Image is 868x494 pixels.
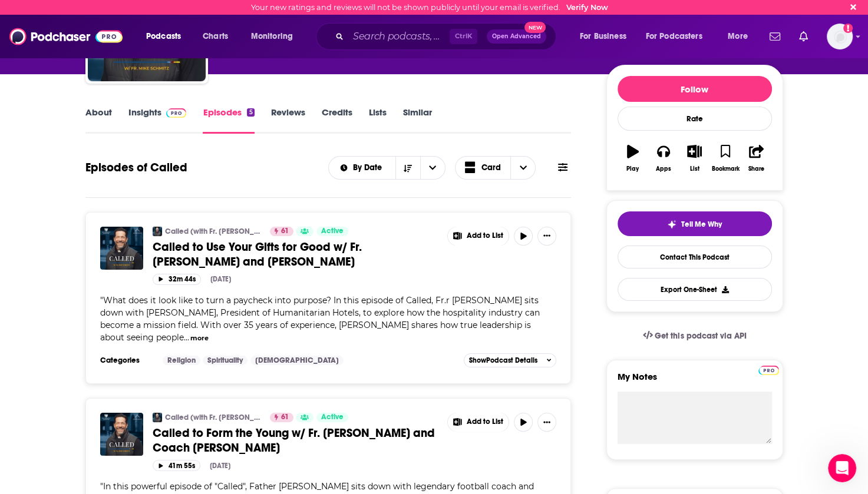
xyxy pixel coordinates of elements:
[85,107,112,134] a: About
[190,333,209,343] button: more
[153,240,439,269] a: Called to Use Your Gifts for Good w/ Fr. [PERSON_NAME] and [PERSON_NAME]
[492,34,541,39] span: Open Advanced
[648,137,679,180] button: Apps
[153,460,200,471] button: 41m 55s
[348,27,450,46] input: Search podcasts, credits, & more...
[450,29,477,44] span: Ctrl K
[681,220,722,229] span: Tell Me Why
[455,156,536,180] button: Choose View
[153,426,435,455] span: Called to Form the Young w/ Fr. [PERSON_NAME] and Coach [PERSON_NAME]
[741,137,771,180] button: Share
[271,107,305,134] a: Reviews
[758,364,779,375] a: Pro website
[618,246,772,268] a: Contact This Podcast
[327,23,567,50] div: Search podcasts, credits, & more...
[270,413,293,422] a: 61
[467,231,503,240] span: Add to List
[487,29,546,44] button: Open AdvancedNew
[210,275,231,283] div: [DATE]
[618,137,648,180] button: Play
[281,226,289,237] span: 61
[618,278,772,301] button: Export One-Sheet
[758,366,779,375] img: Podchaser Pro
[572,27,641,46] button: open menu
[195,27,235,46] a: Charts
[153,227,162,236] a: Called (with Fr. Mike Schmitz)
[618,371,772,392] label: My Notes
[537,413,556,432] button: Show More Button
[464,353,557,367] button: ShowPodcast Details
[711,165,739,173] div: Bookmark
[618,76,772,102] button: Follow
[153,413,162,422] img: Called (with Fr. Mike Schmitz)
[794,26,813,47] a: Show notifications dropdown
[646,28,702,45] span: For Podcasters
[316,413,348,422] a: Active
[748,165,764,173] div: Share
[667,220,676,229] img: tell me why sparkle
[203,107,254,134] a: Episodes5
[638,27,720,46] button: open menu
[656,165,671,173] div: Apps
[85,160,187,175] h1: Episodes of Called
[321,226,344,237] span: Active
[566,3,608,12] a: Verify Now
[353,164,386,172] span: By Date
[243,27,308,46] button: open menu
[153,274,201,285] button: 32m 44s
[100,413,143,456] img: Called to Form the Young w/ Fr. Mike Schmitz and Coach Lou Holtz
[827,24,853,49] img: User Profile
[580,28,626,45] span: For Business
[710,137,741,180] button: Bookmark
[100,295,540,343] span: "
[251,28,293,45] span: Monitoring
[633,321,756,350] a: Get this podcast via API
[827,24,853,49] span: Logged in as kimmiveritas
[720,27,763,46] button: open menu
[448,413,509,432] button: Show More Button
[828,454,856,482] iframe: Intercom live chat
[247,108,254,117] div: 5
[690,165,699,173] div: List
[448,227,509,246] button: Show More Button
[184,332,189,343] span: ...
[251,3,608,12] div: Your new ratings and reviews will not be shown publicly until your email is verified.
[100,356,153,365] h3: Categories
[100,295,540,343] span: What does it look like to turn a paycheck into purpose? In this episode of Called, Fr.r [PERSON_N...
[166,108,187,118] img: Podchaser Pro
[146,28,181,45] span: Podcasts
[765,26,785,47] a: Show notifications dropdown
[203,28,228,45] span: Charts
[100,227,143,270] img: Called to Use Your Gifts for Good w/ Fr. Mike Schmitz and Chris Green
[369,107,387,134] a: Lists
[165,413,262,422] a: Called (with Fr. [PERSON_NAME])
[403,107,432,134] a: Similar
[467,417,503,426] span: Add to List
[165,227,262,236] a: Called (with Fr. [PERSON_NAME])
[270,227,293,236] a: 61
[321,412,344,423] span: Active
[728,28,748,45] span: More
[329,164,395,172] button: open menu
[328,156,445,180] h2: Choose List sort
[153,240,362,269] span: Called to Use Your Gifts for Good w/ Fr. [PERSON_NAME] and [PERSON_NAME]
[420,157,445,179] button: open menu
[322,107,352,134] a: Credits
[618,211,772,236] button: tell me why sparkleTell Me Why
[524,22,546,33] span: New
[655,331,746,341] span: Get this podcast via API
[469,356,537,364] span: Show Podcast Details
[250,356,344,365] a: [DEMOGRAPHIC_DATA]
[203,356,247,365] a: Spirituality
[481,164,501,172] span: Card
[843,24,853,33] svg: Email not verified
[9,25,123,48] img: Podchaser - Follow, Share and Rate Podcasts
[618,107,772,131] div: Rate
[537,227,556,246] button: Show More Button
[679,137,709,180] button: List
